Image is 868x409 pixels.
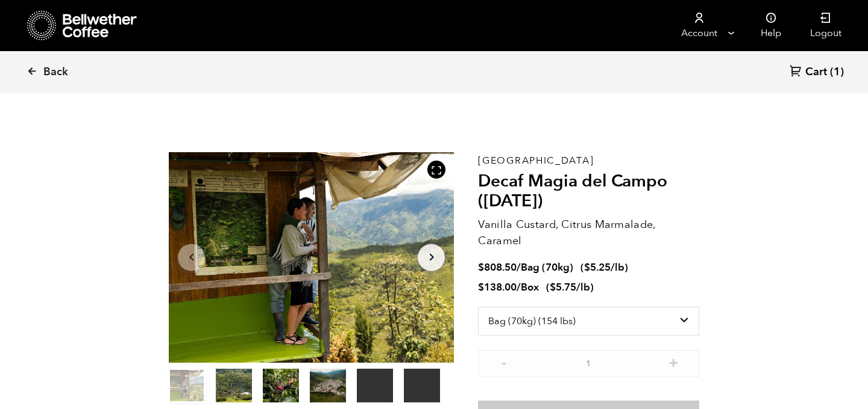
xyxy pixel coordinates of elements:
[550,280,576,294] bdi: 5.75
[790,64,844,81] a: Cart (1)
[357,369,393,402] video: Your browser does not support the video tag.
[517,260,521,274] span: /
[478,260,517,274] bdi: 808.50
[550,280,556,294] span: $
[521,280,539,294] span: Box
[404,369,440,402] video: Your browser does not support the video tag.
[478,280,484,294] span: $
[580,260,628,274] span: ( )
[521,260,573,274] span: Bag (70kg)
[830,65,844,79] span: (1)
[517,280,521,294] span: /
[666,356,681,368] button: +
[546,280,594,294] span: ( )
[43,65,68,79] span: Back
[576,280,590,294] span: /lb
[478,260,484,274] span: $
[478,217,699,249] p: Vanilla Custard, Citrus Marmalade, Caramel
[478,280,517,294] bdi: 138.00
[805,65,827,79] span: Cart
[496,356,511,368] button: -
[611,260,624,274] span: /lb
[584,260,611,274] bdi: 5.25
[584,260,590,274] span: $
[478,171,699,212] h2: Decaf Magia del Campo ([DATE])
